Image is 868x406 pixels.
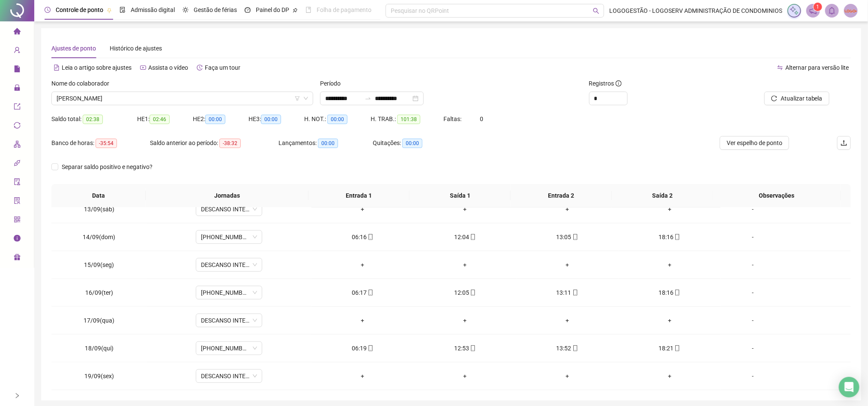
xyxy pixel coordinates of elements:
span: 13/09(sáb) [84,206,114,213]
div: H. TRAB.: [371,114,443,124]
span: 00:00 [318,139,338,148]
span: 00:00 [402,139,422,148]
span: qrcode [14,212,21,229]
div: HE 2: [193,114,248,124]
span: mobile [367,290,374,296]
span: pushpin [293,8,298,13]
div: + [421,316,509,325]
span: mobile [572,290,578,296]
span: Gestão de férias [194,6,237,13]
span: mobile [469,345,476,351]
div: Open Intercom Messenger [839,377,859,397]
span: export [14,99,21,116]
span: 02:38 [83,115,103,124]
div: - [727,260,778,270]
span: 00:00 [261,115,281,124]
span: DESCANSO INTER-JORNADA [201,314,257,327]
span: sync [14,118,21,135]
span: Separar saldo positivo e negativo? [58,162,156,172]
span: 07-12-13-19 / 12X36 [201,286,257,299]
span: 02:46 [150,115,170,124]
span: Leia o artigo sobre ajustes [62,64,132,71]
div: Quitações: [373,138,458,148]
span: SILVIO SANTOS CANTUARA [57,92,308,105]
span: DESCANSO INTER-JORNADA [201,258,257,271]
span: dashboard [245,7,251,13]
span: to [365,95,371,102]
span: 18/09(qui) [85,345,114,352]
span: DESCANSO INTER-JORNADA [201,203,257,216]
span: Observações [719,191,834,200]
div: + [626,371,714,381]
span: Atualizar tabela [781,94,823,103]
span: Alternar para versão lite [785,64,849,71]
div: H. NOT.: [304,114,371,124]
div: - [727,344,778,353]
div: 18:16 [626,232,714,242]
span: Admissão digital [131,6,175,13]
th: Jornadas [146,184,308,207]
span: home [14,24,21,41]
div: Saldo anterior ao período: [150,138,278,148]
div: 06:16 [318,232,407,242]
div: 12:05 [421,288,509,297]
span: upload [841,139,847,146]
div: + [523,204,612,214]
span: 00:00 [327,115,347,124]
span: 1 [817,4,820,10]
div: 06:19 [318,344,407,353]
span: right [14,393,20,399]
div: - [727,204,778,214]
div: - [727,316,778,325]
span: -35:54 [96,139,117,148]
span: file-text [54,65,60,71]
span: bell [828,7,836,15]
span: 19/09(sex) [84,373,114,379]
span: 101:38 [397,115,420,124]
div: + [421,371,509,381]
div: + [318,260,407,270]
div: 18:21 [626,344,714,353]
span: file-done [120,7,126,13]
div: 12:04 [421,232,509,242]
span: 07-12-13-19 / 12X36 [201,231,257,243]
label: Nome do colaborador [51,79,115,88]
div: + [421,204,509,214]
div: + [523,316,612,325]
img: sparkle-icon.fc2bf0ac1784a2077858766a79e2daf3.svg [790,6,799,15]
span: history [197,65,203,71]
span: Ver espelho de ponto [727,138,782,148]
span: Faça um tour [205,64,240,71]
span: 14/09(dom) [83,234,115,240]
span: mobile [367,345,374,351]
div: Banco de horas: [51,138,150,148]
span: book [305,7,311,13]
div: - [727,371,778,381]
span: Ajustes de ponto [51,45,96,52]
div: + [523,260,612,270]
span: mobile [367,234,374,240]
button: Atualizar tabela [764,92,829,105]
span: 00:00 [205,115,225,124]
span: solution [14,193,21,210]
button: Ver espelho de ponto [720,136,789,150]
span: mobile [673,290,680,296]
th: Saída 1 [410,184,511,207]
div: + [626,316,714,325]
span: sun [183,7,189,13]
span: Folha de pagamento [317,6,371,13]
span: info-circle [14,231,21,248]
span: 0 [480,116,483,122]
div: - [727,232,778,242]
div: + [626,204,714,214]
span: gift [14,250,21,267]
span: down [303,96,308,101]
div: HE 3: [248,114,304,124]
span: search [593,8,599,14]
span: youtube [140,65,146,71]
span: filter [295,96,300,101]
div: 18:16 [626,288,714,297]
span: audit [14,175,21,192]
span: mobile [673,234,680,240]
span: 16/09(ter) [85,289,113,296]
